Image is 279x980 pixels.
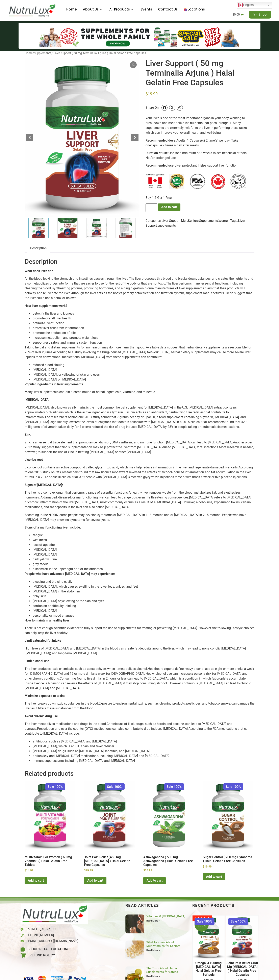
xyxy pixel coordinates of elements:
[28,953,55,958] span: Refund Policy
[25,770,254,777] h2: Related products
[203,865,212,868] bdi: 19.99
[25,681,251,690] span: A person can reverse the effects of [MEDICAL_DATA] if they stop consuming alcohol. However, conti...
[25,269,53,273] b: What does liver do?
[26,933,54,938] span: [PHONE_NUMBER]
[33,739,117,743] span: antibiotics, such as [MEDICAL_DATA] and [MEDICAL_DATA]
[226,915,258,959] img: Joint Pain Relief (450 mg Glucosamine Sulfate ) Halal Gelatin Free Capsules
[203,781,253,850] img: Sugar Control ( 200 mg Gymnema ) Halal Gelatin Free Capsules
[25,465,253,479] span: According to one 2016 study on rats, researchers found that raw licorice root extract reversed th...
[21,939,88,944] a: [EMAIL_ADDRESS][DOMAIN_NAME]
[33,363,64,367] span: reduced blood clotting
[193,959,225,978] h2: Omega-3 1000mg [MEDICAL_DATA] Halal Gelatin Free Softgels
[84,854,135,868] h2: Joint Pain Relief (450 mg [MEDICAL_DATA] ) Halal Gelatin Free Capsules
[25,572,115,576] b: People who have advanced [MEDICAL_DATA] may experience:
[25,722,107,726] span: The liver metabolizes medications and drugs in the blood.
[33,567,103,571] span: discomfort in the upper right part of the abdomen
[33,604,76,608] span: confusion or difficulty thinking
[25,500,251,509] span: [MEDICAL_DATA] most commonly occurs as a result of a [MEDICAL_DATA]. However, alcohol use, exposu...
[33,562,48,566] span: gray stools
[21,947,88,952] a: Shop Retail Locations
[203,781,253,869] a: Sale 100% Sugar Control ( 200 mg Gymnema ) Halal Gelatin Free Capsules $19.99
[153,281,166,285] span: nontoxic.
[33,744,114,748] span: [MEDICAL_DATA], which is an OTC pain and fever reducer
[146,91,158,96] bdi: 19.99
[158,203,180,211] button: Add to cart
[80,1,106,18] a: About Us
[146,949,160,952] a: Read more about What to Know About Multivitamins for Seniors
[137,1,155,18] a: Events
[25,398,49,401] b: [MEDICAL_DATA]
[25,415,246,424] span: The researchers behind one 2013 study found that 7 grams per day of Epaclin, a food supplement co...
[146,219,229,223] span: Categories: , , , ,
[143,869,152,872] bdi: 18.99
[155,1,181,18] a: Contact Us
[146,91,148,96] span: $
[146,58,254,88] h1: Liver Support ( 50 mg Terminalia Arjuna ) Halal Gelatin Free Capsules
[33,580,72,584] span: bleeding and bruising easily
[146,940,180,948] a: What to Know About Multivitamins for Seniors
[25,277,253,285] span: All the blood leaving the stomach and intestines passes through the liver. The liver processes th...
[188,219,199,223] a: Seniors
[181,219,187,223] a: Men
[25,445,254,454] span: More research is needed, however, to support the use of zinc in treating [MEDICAL_DATA] or other ...
[195,917,209,932] span: COMING SOON
[25,258,254,265] h2: Description
[146,203,157,212] input: Product quantity
[25,659,49,663] b: Limit alcohol use
[33,373,100,376] span: [MEDICAL_DATA], or yellowing of skin and eyes
[25,420,247,429] span: In a 2015 clinical trial, researchers found that 420 milligrams of silymarin taken daily for 4 we...
[25,406,237,414] span: [MEDICAL_DATA], also known as silymarin, is the most common herbal supplement for [MEDICAL_DATA] ...
[25,694,65,698] b: Minimize exposure to toxins
[226,959,258,978] h2: Joint Pain Relief (450 mg [MEDICAL_DATA] ) Halal Gelatin Free Capsules
[146,151,247,160] span: Use for a minimum of 3 weeks to see beneficial effects. Not
[143,869,145,872] span: $
[143,854,194,868] h2: Ashwagandha ( 500 mg Ashwagandha ) Halal Gelatin Free Capsules
[25,483,63,487] b: Signs of [MEDICAL_DATA]:
[146,151,169,155] b: Duration of use:
[33,557,57,561] span: dark yellow urine
[21,933,88,938] a: [PHONE_NUMBER]
[33,326,84,330] span: protect liver cells from inflammation
[25,513,246,522] span: According to the NIDDK, some people may develop symptoms of [MEDICAL_DATA] in 1–3 months and of [...
[33,368,57,372] span: [MEDICAL_DATA]
[25,646,246,655] span: High levels of [MEDICAL_DATA] and [MEDICAL_DATA] in the blood can create fat deposits around the ...
[83,218,110,238] div: 3 / 7
[33,589,80,593] span: [MEDICAL_DATA] in the abdomen
[63,1,80,18] a: Home
[112,218,139,238] div: 4 / 7
[25,350,250,359] span: According to a study involving the Drug-Induced [MEDICAL_DATA] Network (DILIN), herbal dietary su...
[33,316,71,320] span: promote overall liver health
[146,100,159,116] span: Share On:
[33,312,74,315] span: detoxify the liver and kidneys
[25,618,69,622] b: How to maintain a healthy liver
[249,11,271,19] a: Shop
[146,139,176,142] b: Recommended dose:
[25,781,75,873] a: Sale 100% Multivitamin For Women ( 60 mg Vitamin C ) Halal Gelatin Free Tablets $14.99
[175,164,238,167] span: Liver protectant. Helps support liver function.
[33,543,55,547] span: loss of appetite
[84,781,135,850] img: Joint Pain Relief (450 mg Glucosamine Sulfate ) Halal Gelatin Free Capsules
[33,538,47,542] span: weakness
[25,702,254,710] span: Exposure to environmental toxins, such as cleaning products, pesticides, and tobacco smoke, can d...
[33,553,57,556] span: [MEDICAL_DATA]
[25,677,246,685] span: Consuming four to five drinks in 2 hours or less can lead to [MEDICAL_DATA], which is a condition...
[146,116,247,134] span: Your liver is one of the most important organs in your body, working to breakdown and metabolize ...
[54,218,81,238] div: 2 / 7
[146,195,254,200] p: Buy 1 & Get 1 Free
[125,904,188,907] h4: Read articles
[25,722,232,731] span: Chronic use of illicit drugs, such as heroin and cocaine, can lead to [MEDICAL_DATA] and damage.
[193,915,225,959] img: Omega-3 1000mg Fish Oil Halal Gelatin Free Softgels
[143,781,194,873] a: Sale 100% Ashwagandha ( 500 mg Ashwagandha ) Halal Gelatin Free Capsules $18.99
[37,727,188,731] span: Prescription and over the counter (OTC) medications can also contribute to drug induced [MEDICAL_...
[25,702,99,705] span: The liver breaks down toxic substances in the blood.
[219,219,229,223] a: Women
[146,139,238,147] span: Adults: 1 Capsule(s) 2 time(s) per day. Take one
[146,914,185,918] a: Vitamins & [MEDICAL_DATA]
[25,667,254,680] span: Healthcare experts define heavy alcohol use as eight or more drinks a week for [DEMOGRAPHIC_DATA]...
[25,345,251,354] span: Taking herbal and dietary supplements for any reason may do more harm than good. Available data s...
[25,51,254,55] nav: Breadcrumb
[84,869,93,872] bdi: 29.99
[25,869,33,872] bdi: 14.99
[26,927,56,932] span: [STREET_ADDRESS]
[25,877,47,884] a: Add to cart: “Multivitamin For Women ( 60 mg Vitamin C ) Halal Gelatin Free Tablets”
